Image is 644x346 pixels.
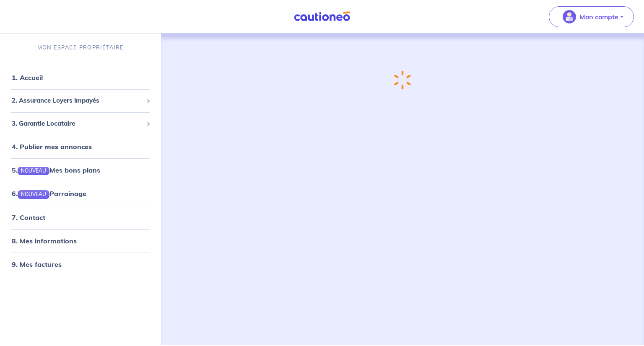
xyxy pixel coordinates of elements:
img: Cautioneo [291,11,353,22]
a: 8. Mes informations [12,237,77,245]
div: 3. Garantie Locataire [3,116,158,132]
div: 7. Contact [3,209,158,226]
img: illu_account_valid_menu.svg [563,10,576,23]
a: 5.NOUVEAUMes bons plans [12,166,100,174]
a: 9. Mes factures [12,260,62,269]
div: 1. Accueil [3,69,158,86]
img: loading-spinner [394,70,411,90]
span: 2. Assurance Loyers Impayés [12,96,143,106]
button: illu_account_valid_menu.svgMon compte [549,6,634,27]
div: 8. Mes informations [3,232,158,249]
a: 1. Accueil [12,73,43,82]
div: 5.NOUVEAUMes bons plans [3,162,158,178]
p: Mon compte [579,12,618,22]
a: 4. Publier mes annonces [12,142,92,151]
a: 7. Contact [12,213,45,222]
p: MON ESPACE PROPRIÉTAIRE [37,44,124,52]
div: 4. Publier mes annonces [3,138,158,155]
span: 3. Garantie Locataire [12,119,143,129]
div: 9. Mes factures [3,256,158,273]
a: 6.NOUVEAUParrainage [12,189,86,198]
div: 6.NOUVEAUParrainage [3,185,158,202]
div: 2. Assurance Loyers Impayés [3,93,158,109]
